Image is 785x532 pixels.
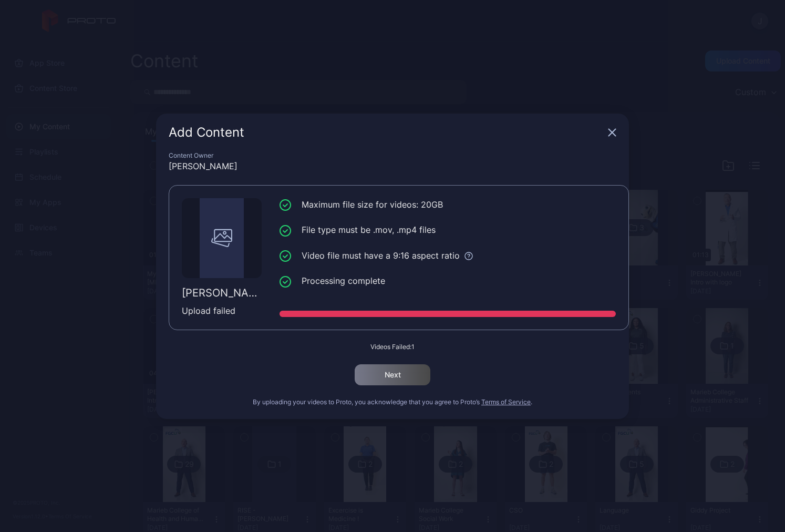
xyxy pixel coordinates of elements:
[182,287,262,299] div: [PERSON_NAME] Part I.mp4
[169,126,604,139] div: Add Content
[355,364,430,385] button: Next
[182,304,262,317] div: Upload failed
[481,398,531,406] button: Terms of Service
[280,223,616,237] li: File type must be .mov, .mp4 files
[280,274,616,288] li: Processing complete
[169,151,616,160] div: Content Owner
[169,343,616,351] div: Videos Failed: 1
[385,371,401,379] div: Next
[280,198,616,211] li: Maximum file size for videos: 20GB
[169,398,616,406] div: By uploading your videos to Proto, you acknowledge that you agree to Proto’s .
[280,249,616,262] li: Video file must have a 9:16 aspect ratio
[169,160,616,172] div: [PERSON_NAME]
